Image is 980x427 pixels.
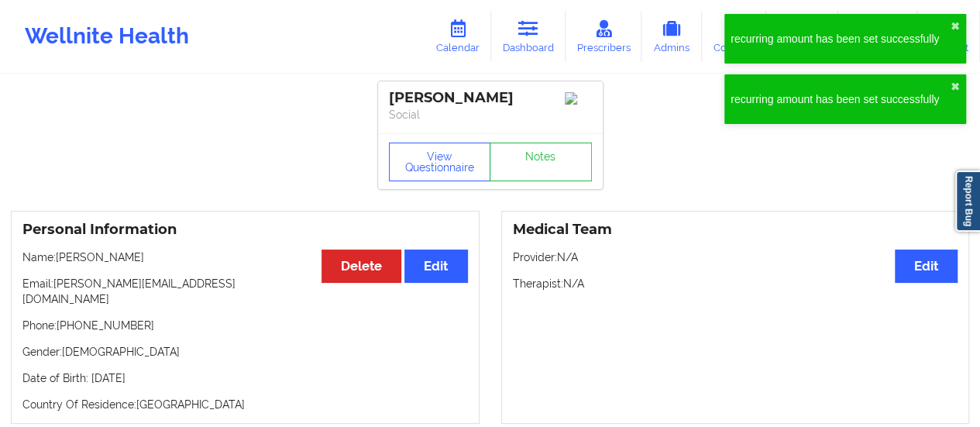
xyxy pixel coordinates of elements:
[951,20,960,33] button: close
[22,276,468,307] p: Email: [PERSON_NAME][EMAIL_ADDRESS][DOMAIN_NAME]
[513,276,958,291] p: Therapist: N/A
[490,143,592,181] a: Notes
[641,11,702,62] a: Admins
[22,318,468,333] p: Phone: [PHONE_NUMBER]
[702,11,766,62] a: Coaches
[895,250,958,283] button: Edit
[955,170,980,232] a: Report Bug
[22,344,468,360] p: Gender: [DEMOGRAPHIC_DATA]
[22,397,468,412] p: Country Of Residence: [GEOGRAPHIC_DATA]
[491,11,566,62] a: Dashboard
[389,107,592,122] p: Social
[404,250,467,283] button: Edit
[951,81,960,93] button: close
[389,143,491,181] button: View Questionnaire
[565,92,592,105] img: Image%2Fplaceholer-image.png
[22,370,468,386] p: Date of Birth: [DATE]
[22,221,468,239] h3: Personal Information
[322,250,401,283] button: Delete
[425,11,491,62] a: Calendar
[731,91,951,107] div: recurring amount has been set successfully
[389,89,592,107] div: [PERSON_NAME]
[513,250,958,265] p: Provider: N/A
[731,31,951,46] div: recurring amount has been set successfully
[22,250,468,265] p: Name: [PERSON_NAME]
[566,11,642,62] a: Prescribers
[513,221,958,239] h3: Medical Team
